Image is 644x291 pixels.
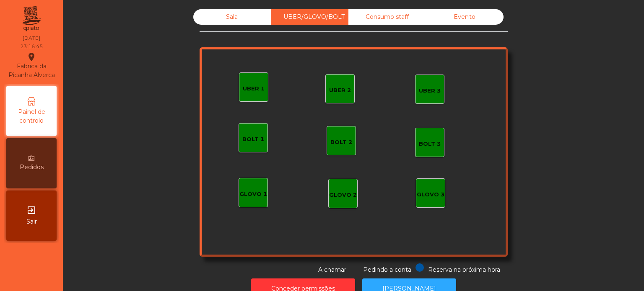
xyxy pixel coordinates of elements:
div: UBER 1 [243,85,265,93]
div: Evento [426,9,504,25]
span: Sair [26,217,37,226]
div: Sala [193,9,271,25]
span: Reserva na próxima hora [428,266,500,273]
div: BOLT 1 [242,135,264,144]
span: Painel de controlo [8,108,55,125]
div: Consumo staff [348,9,426,25]
i: exit_to_app [26,205,36,215]
div: BOLT 3 [419,140,441,148]
img: qpiato [21,4,42,33]
div: Fabrica da Picanha Alverca [7,52,56,80]
div: UBER 2 [329,86,351,95]
span: Pedidos [20,163,44,172]
div: BOLT 2 [330,138,352,147]
div: 23:16:45 [20,43,43,50]
span: Pedindo a conta [363,266,411,273]
span: A chamar [318,266,346,273]
div: GLOVO 3 [417,191,444,199]
div: [DATE] [23,34,40,42]
div: UBER 3 [419,87,441,95]
i: location_on [26,52,36,62]
div: GLOVO 2 [329,191,357,199]
div: UBER/GLOVO/BOLT [271,9,348,25]
div: GLOVO 1 [239,190,267,198]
